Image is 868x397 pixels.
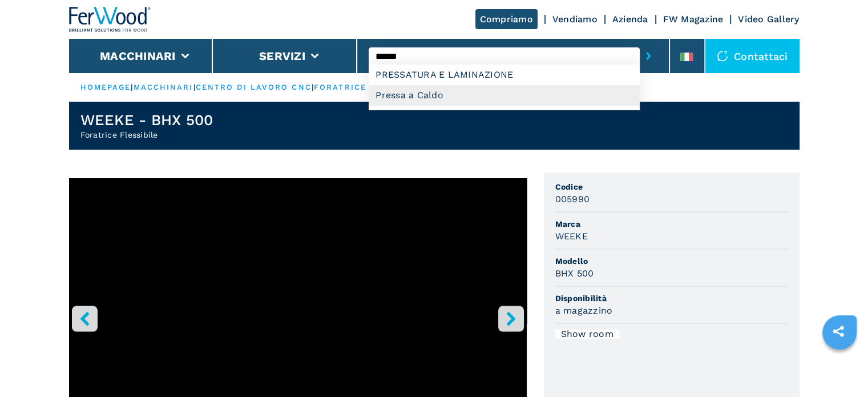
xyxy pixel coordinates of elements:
h1: WEEKE - BHX 500 [80,111,213,129]
div: PRESSATURA E LAMINAZIONE [369,65,640,85]
a: Video Gallery [738,14,799,25]
span: Codice [555,181,788,193]
div: Pressa a Caldo [369,85,640,106]
button: left-button [72,306,98,331]
h3: WEEKE [555,230,588,243]
span: | [193,83,196,91]
span: | [131,83,133,91]
a: centro di lavoro cnc [196,83,312,91]
button: submit-button [640,43,657,69]
span: Marca [555,218,788,230]
span: | [312,83,314,91]
span: Modello [555,255,788,267]
button: Macchinari [100,49,176,63]
a: Azienda [612,14,648,25]
span: Disponibilità [555,292,788,304]
h3: 005990 [555,193,590,206]
img: Ferwood [69,7,151,32]
a: macchinari [134,83,193,91]
div: Show room [555,330,619,339]
button: right-button [498,306,524,331]
a: FW Magazine [663,14,724,25]
iframe: Chat [819,346,859,388]
img: Contattaci [717,50,728,62]
a: Compriamo [475,9,538,29]
a: HOMEPAGE [80,83,131,91]
button: Servizi [259,49,305,63]
a: sharethis [824,317,853,346]
a: foratrice flessibile [314,83,423,91]
div: Contattaci [705,39,800,73]
a: Vendiamo [552,14,597,25]
h3: BHX 500 [555,267,594,280]
h3: a magazzino [555,304,613,317]
h2: Foratrice Flessibile [80,129,213,141]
